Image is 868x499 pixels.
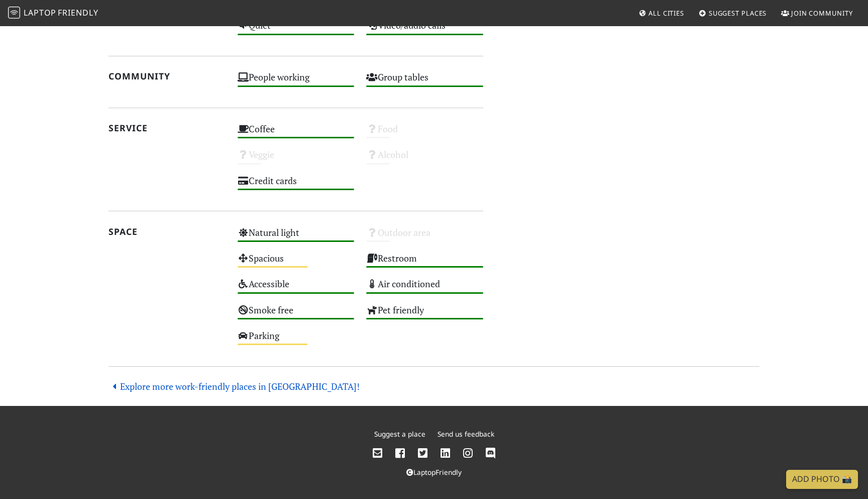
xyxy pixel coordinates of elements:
[634,4,688,22] a: All Cities
[232,302,361,327] div: Smoke free
[232,17,361,43] div: Quiet
[360,276,489,301] div: Air conditioned
[791,9,853,18] span: Join Community
[438,429,494,439] a: Send us feedback
[360,250,489,276] div: Restroom
[232,276,361,301] div: Accessible
[232,250,361,276] div: Spacious
[360,302,489,327] div: Pet friendly
[58,7,98,18] span: Friendly
[232,327,361,353] div: Parking
[786,470,858,489] a: Add Photo 📸
[374,429,425,439] a: Suggest a place
[232,224,361,250] div: Natural light
[232,146,361,172] div: Veggie
[108,226,226,237] h2: Space
[108,123,226,133] h2: Service
[360,146,489,172] div: Alcohol
[24,7,56,18] span: Laptop
[777,4,857,22] a: Join Community
[709,9,767,18] span: Suggest Places
[108,71,226,81] h2: Community
[108,380,360,392] a: Explore more work-friendly places in [GEOGRAPHIC_DATA]!
[8,7,20,19] img: LaptopFriendly
[360,17,489,43] div: Video/audio calls
[232,121,361,146] div: Coffee
[360,224,489,250] div: Outdoor area
[360,121,489,146] div: Food
[360,69,489,95] div: Group tables
[232,173,361,198] div: Credit cards
[8,5,98,22] a: LaptopFriendly LaptopFriendly
[648,9,684,18] span: All Cities
[695,4,771,22] a: Suggest Places
[406,467,462,477] a: LaptopFriendly
[232,69,361,95] div: People working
